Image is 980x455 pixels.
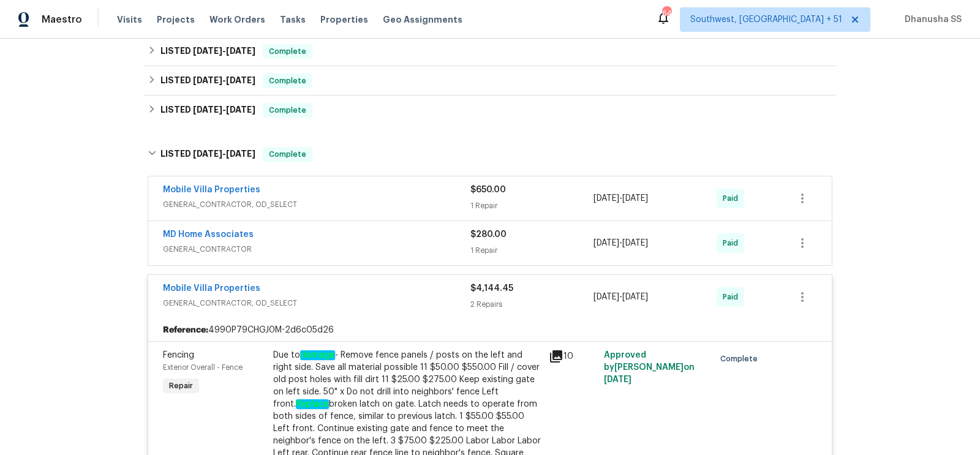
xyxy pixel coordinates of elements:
span: [DATE] [193,47,222,55]
div: 649 [662,7,671,20]
span: - [594,237,648,249]
span: Fencing [163,351,194,359]
div: LISTED [DATE]-[DATE]Complete [144,66,836,96]
span: Southwest, [GEOGRAPHIC_DATA] + 51 [690,13,842,26]
span: - [594,192,648,205]
span: Exterior Overall - Fence [163,364,243,371]
span: Complete [264,45,311,58]
span: [DATE] [193,76,222,85]
span: [DATE] [594,239,619,247]
b: Reference: [163,324,208,336]
span: GENERAL_CONTRACTOR [163,243,470,255]
span: [DATE] [193,105,222,114]
div: 10 [549,349,597,364]
span: [DATE] [622,194,648,203]
span: [DATE] [622,293,648,301]
span: [DATE] [226,76,255,85]
div: 4990P79CHGJ0M-2d6c05d26 [148,319,832,341]
a: Mobile Villa Properties [163,186,260,194]
h6: LISTED [160,103,255,118]
div: 1 Repair [470,200,594,212]
span: Maestro [42,13,82,26]
span: Properties [320,13,368,26]
span: GENERAL_CONTRACTOR, OD_SELECT [163,198,470,211]
span: [DATE] [193,149,222,158]
span: [DATE] [226,149,255,158]
span: - [594,291,648,303]
span: [DATE] [594,293,619,301]
span: Visits [117,13,142,26]
span: [DATE] [594,194,619,203]
a: Mobile Villa Properties [163,284,260,293]
span: - [193,149,255,158]
span: Work Orders [209,13,265,26]
span: Complete [264,148,311,160]
div: LISTED [DATE]-[DATE]Complete [144,37,836,66]
div: 1 Repair [470,244,594,257]
span: Projects [157,13,195,26]
span: - [193,76,255,85]
div: LISTED [DATE]-[DATE]Complete [144,96,836,125]
span: [DATE] [226,105,255,114]
span: Geo Assignments [383,13,462,26]
h6: LISTED [160,73,255,88]
em: Replace [296,399,329,409]
a: MD Home Associates [163,230,254,239]
span: [DATE] [226,47,255,55]
div: 2 Repairs [470,298,594,310]
div: LISTED [DATE]-[DATE]Complete [144,135,836,174]
em: damage [300,350,335,360]
span: Paid [723,291,743,303]
h6: LISTED [160,147,255,162]
span: Paid [723,237,743,249]
span: $280.00 [470,230,507,239]
span: Complete [264,104,311,116]
h6: LISTED [160,44,255,59]
span: [DATE] [622,239,648,247]
span: $650.00 [470,186,506,194]
span: Tasks [280,15,306,24]
span: Repair [164,380,198,392]
span: $4,144.45 [470,284,513,293]
span: [DATE] [604,375,631,384]
span: Complete [720,353,763,365]
span: Dhanusha SS [900,13,962,26]
span: - [193,105,255,114]
span: GENERAL_CONTRACTOR, OD_SELECT [163,297,470,309]
span: Paid [723,192,743,205]
span: Approved by [PERSON_NAME] on [604,351,695,384]
span: Complete [264,75,311,87]
span: - [193,47,255,55]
